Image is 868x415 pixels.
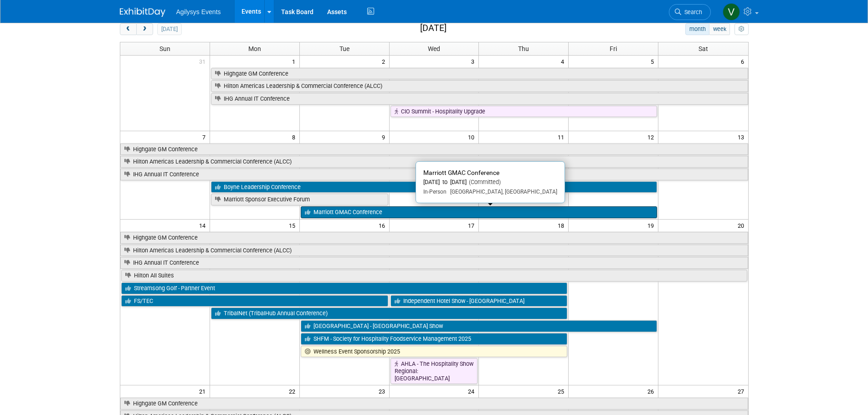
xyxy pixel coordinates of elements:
button: [DATE] [157,23,181,35]
span: 22 [288,385,299,397]
span: 3 [470,56,478,67]
span: 15 [288,220,299,231]
span: 17 [467,220,478,231]
a: Marriott GMAC Conference [301,206,657,218]
span: Sun [159,45,170,52]
span: Wed [428,45,440,52]
span: 16 [378,220,389,231]
button: month [685,23,709,35]
a: IHG Annual IT Conference [120,169,748,180]
a: Highgate GM Conference [120,143,748,155]
button: next [136,23,153,35]
button: prev [120,23,137,35]
span: 27 [737,385,748,397]
span: Fri [610,45,617,52]
a: [GEOGRAPHIC_DATA] - [GEOGRAPHIC_DATA] Show [301,320,657,332]
img: ExhibitDay [120,8,165,17]
span: 10 [467,131,478,143]
span: (Committed) [467,179,501,185]
a: Hilton All Suites [121,270,747,282]
a: FS/TEC [121,295,388,307]
a: Hilton Americas Leadership & Commercial Conference (ALCC) [211,80,748,92]
a: Highgate GM Conference [211,68,748,80]
span: Search [681,9,702,15]
span: 26 [647,385,658,397]
span: 5 [650,56,658,67]
a: Highgate GM Conference [120,232,748,244]
a: IHG Annual IT Conference [120,257,748,269]
div: [DATE] to [DATE] [423,179,557,186]
span: Agilysys Events [176,8,221,15]
span: In-Person [423,189,447,195]
span: Sat [699,45,708,52]
span: 23 [378,385,389,397]
span: 6 [740,56,748,67]
span: Mon [248,45,261,52]
span: 20 [737,220,748,231]
span: 24 [467,385,478,397]
span: 19 [647,220,658,231]
button: myCustomButton [734,23,748,35]
a: Search [669,4,711,20]
a: TribalNet (TribalHub Annual Conference) [211,307,567,319]
a: Streamsong Golf - Partner Event [121,282,568,294]
a: SHFM - Society for Hospitality Foodservice Management 2025 [301,333,568,345]
span: Thu [518,45,529,52]
span: 25 [557,385,568,397]
button: week [709,23,730,35]
i: Personalize Calendar [739,26,745,32]
a: CIO Summit - Hospitality Upgrade [390,106,657,118]
span: [GEOGRAPHIC_DATA], [GEOGRAPHIC_DATA] [447,189,557,195]
span: 2 [381,56,389,67]
span: Marriott GMAC Conference [423,169,499,176]
span: 9 [381,131,389,143]
a: Independent Hotel Show - [GEOGRAPHIC_DATA] [390,295,568,307]
span: 4 [560,56,568,67]
span: 8 [291,131,299,143]
span: 31 [198,56,210,67]
a: IHG Annual IT Conference [211,93,748,105]
a: Highgate GM Conference [120,398,748,410]
a: Boyne Leadership Conference [211,181,657,193]
span: 21 [198,385,210,397]
span: 11 [557,131,568,143]
a: Marriott Sponsor Executive Forum [211,194,388,205]
span: 18 [557,220,568,231]
span: 13 [737,131,748,143]
span: Tue [339,45,349,52]
a: Hilton Americas Leadership & Commercial Conference (ALCC) [120,156,748,168]
h2: [DATE] [420,23,447,33]
a: AHLA - The Hospitality Show Regional: [GEOGRAPHIC_DATA] [390,358,478,384]
span: 12 [647,131,658,143]
span: 14 [198,220,210,231]
img: Vaitiare Munoz [723,3,740,20]
a: Wellness Event Sponsorship 2025 [301,346,568,358]
span: 7 [201,131,210,143]
a: Hilton Americas Leadership & Commercial Conference (ALCC) [120,245,748,256]
span: 1 [291,56,299,67]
